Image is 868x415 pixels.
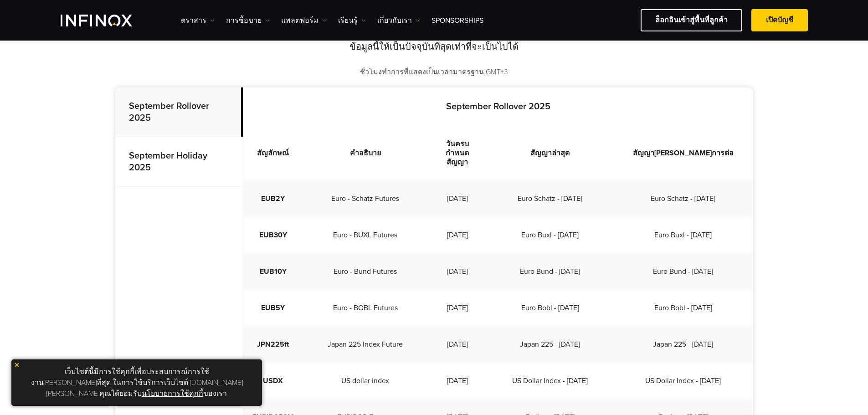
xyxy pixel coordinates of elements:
a: เรียนรู้ [338,15,366,26]
td: [DATE] [428,326,487,363]
a: INFINOX Logo [61,15,154,26]
strong: September Rollover 2025 [446,101,550,112]
td: [DATE] [428,253,487,290]
th: สัญลักษณ์ [243,126,303,180]
td: USDX [243,363,303,399]
a: นโยบายการใช้คุกกี้ [142,389,203,398]
td: Japan 225 Index Future [303,326,428,363]
th: สัญญา[PERSON_NAME]การต่อ [613,126,753,180]
a: ตราสาร [181,15,215,26]
td: US Dollar Index - [DATE] [487,363,613,399]
strong: September Holiday 2025 [129,150,207,173]
td: Euro Buxl - [DATE] [487,217,613,253]
td: Euro Bobl - [DATE] [613,290,753,326]
a: Sponsorships [431,15,483,26]
td: EUB5Y [243,290,303,326]
td: Japan 225 - [DATE] [613,326,753,363]
td: [DATE] [428,363,487,399]
th: วันครบกำหนดสัญญา [428,126,487,180]
td: Euro - BOBL Futures [303,290,428,326]
td: Euro Bund - [DATE] [613,253,753,290]
td: Japan 225 - [DATE] [487,326,613,363]
td: Euro Bobl - [DATE] [487,290,613,326]
td: EUB10Y [243,253,303,290]
td: [DATE] [428,217,487,253]
td: Euro - BUXL Futures [303,217,428,253]
a: ล็อกอินเข้าสู่พื้นที่ลูกค้า [641,9,742,31]
a: แพลตฟอร์ม [281,15,327,26]
th: สัญญาล่าสุด [487,126,613,180]
td: US Dollar Index - [DATE] [613,363,753,399]
td: JPN225ft [243,326,303,363]
td: [DATE] [428,290,487,326]
td: Euro - Bund Futures [303,253,428,290]
td: Euro Schatz - [DATE] [613,180,753,217]
td: Euro Bund - [DATE] [487,253,613,290]
td: Euro Schatz - [DATE] [487,180,613,217]
a: เปิดบัญชี [751,9,808,31]
img: yellow close icon [14,362,20,368]
strong: September Rollover 2025 [129,101,209,123]
p: ชั่วโมงทำการที่แสดงเป็นเวลามาตรฐาน GMT+3 [115,67,753,77]
td: Euro Buxl - [DATE] [613,217,753,253]
td: [DATE] [428,180,487,217]
th: คำอธิบาย [303,126,428,180]
td: EUB2Y [243,180,303,217]
td: EUB30Y [243,217,303,253]
td: US dollar index [303,363,428,399]
a: เกี่ยวกับเรา [377,15,420,26]
p: เว็บไซต์นี้มีการใช้คุกกี้เพื่อประสบการณ์การใช้งาน[PERSON_NAME]ที่สุด ในการใช้บริการเว็บไซต์ [DOMA... [16,364,257,401]
td: Euro - Schatz Futures [303,180,428,217]
a: การซื้อขาย [226,15,270,26]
